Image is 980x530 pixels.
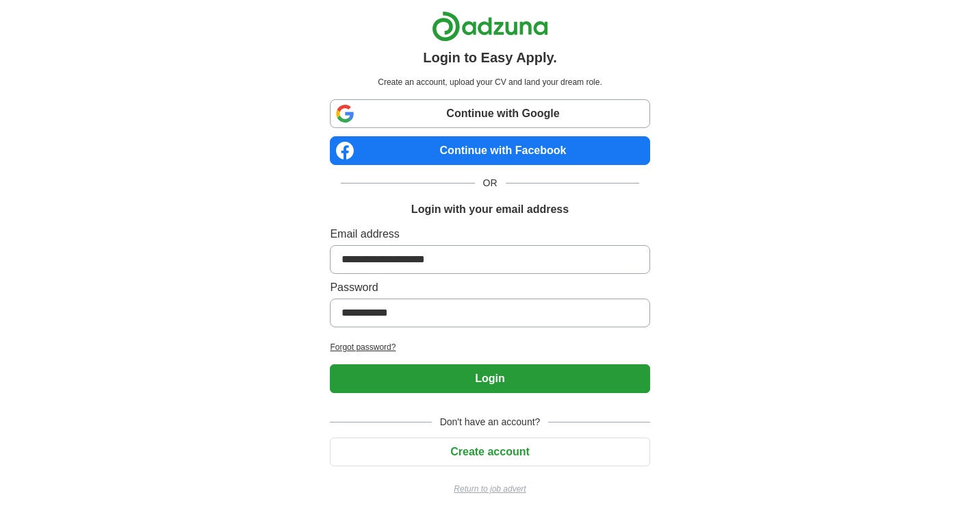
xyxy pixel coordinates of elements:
a: Continue with Facebook [330,136,649,165]
h1: Login to Easy Apply. [423,47,557,68]
img: Adzuna logo [432,11,548,42]
a: Forgot password? [330,341,649,353]
button: Login [330,364,649,393]
a: Create account [330,446,649,457]
a: Continue with Google [330,99,649,128]
button: Create account [330,438,649,466]
label: Password [330,279,649,296]
h1: Login with your email address [411,201,569,218]
label: Email address [330,226,649,242]
span: OR [475,176,506,190]
span: Don't have an account? [432,415,549,429]
p: Create an account, upload your CV and land your dream role. [333,76,647,88]
a: Return to job advert [330,483,649,495]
